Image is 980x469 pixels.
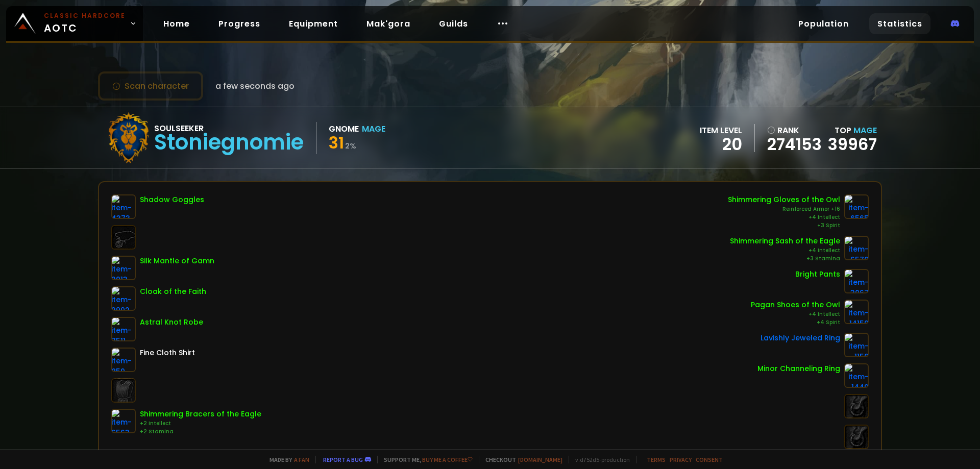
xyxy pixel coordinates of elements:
[140,194,204,205] div: Shadow Goggles
[647,456,666,463] a: Terms
[140,409,261,419] div: Shimmering Bracers of the Eagle
[844,269,869,293] img: item-3067
[140,348,195,358] div: Fine Cloth Shirt
[111,194,136,219] img: item-4373
[263,456,309,463] span: Made by
[696,456,723,463] a: Consent
[140,317,203,328] div: Astral Knot Robe
[6,6,143,41] a: Classic HardcoreAOTC
[869,13,930,34] a: Statistics
[670,456,692,463] a: Privacy
[751,300,840,310] div: Pagan Shoes of the Owl
[294,456,309,463] a: a fan
[140,419,261,428] div: +2 Intellect
[844,194,869,219] img: item-6565
[44,11,126,36] span: AOTC
[377,456,473,463] span: Support me,
[210,13,268,34] a: Progress
[828,133,877,156] a: 39967
[728,221,840,230] div: +3 Spirit
[98,71,203,101] button: Scan character
[479,456,562,463] span: Checkout
[154,122,304,135] div: Soulseeker
[111,409,136,433] img: item-6563
[431,13,476,34] a: Guilds
[767,137,822,152] a: 274153
[329,131,344,154] span: 31
[111,286,136,311] img: item-2902
[828,124,877,137] div: Top
[215,80,295,92] span: a few seconds ago
[761,333,840,343] div: Lavishly Jeweled Ring
[569,456,630,463] span: v. d752d5 - production
[323,456,363,463] a: Report a bug
[281,13,346,34] a: Equipment
[767,124,822,137] div: rank
[853,125,877,136] span: Mage
[730,236,840,246] div: Shimmering Sash of the Eagle
[358,13,419,34] a: Mak'gora
[111,348,136,372] img: item-859
[140,286,206,297] div: Cloak of the Faith
[757,363,840,374] div: Minor Channeling Ring
[518,456,562,463] a: [DOMAIN_NAME]
[728,213,840,221] div: +4 Intellect
[844,363,869,388] img: item-1449
[155,13,198,34] a: Home
[844,300,869,324] img: item-14159
[751,310,840,318] div: +4 Intellect
[795,269,840,280] div: Bright Pants
[700,124,742,137] div: item level
[730,246,840,255] div: +4 Intellect
[844,333,869,357] img: item-1156
[345,141,356,151] small: 2 %
[700,137,742,152] div: 20
[362,122,385,135] div: Mage
[44,11,126,20] small: Classic Hardcore
[329,122,359,135] div: Gnome
[111,317,136,341] img: item-7511
[844,236,869,260] img: item-6570
[140,256,214,266] div: Silk Mantle of Gamn
[140,428,261,436] div: +2 Stamina
[790,13,857,34] a: Population
[154,135,304,150] div: Stoniegnomie
[728,205,840,213] div: Reinforced Armor +16
[730,255,840,263] div: +3 Stamina
[111,256,136,280] img: item-2913
[728,194,840,205] div: Shimmering Gloves of the Owl
[422,456,473,463] a: Buy me a coffee
[751,318,840,327] div: +4 Spirit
